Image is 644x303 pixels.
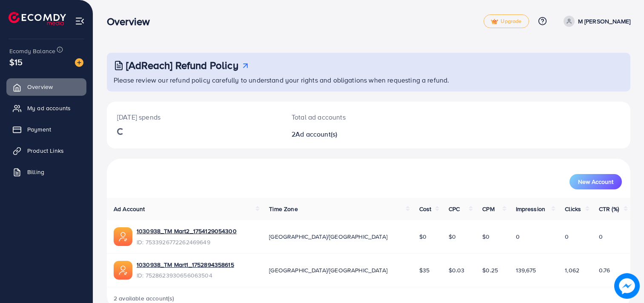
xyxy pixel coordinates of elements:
span: 0 [599,232,603,241]
h3: [AdReach] Refund Policy [126,59,238,71]
img: logo [9,12,66,25]
span: $0.03 [449,266,465,274]
span: Payment [27,125,51,134]
img: ic-ads-acc.e4c84228.svg [114,227,132,246]
span: [GEOGRAPHIC_DATA]/[GEOGRAPHIC_DATA] [269,266,387,274]
span: Ad Account [114,205,145,213]
span: Ecomdy Balance [9,47,55,55]
img: tick [491,19,498,25]
span: $0 [482,232,489,241]
a: Overview [6,78,86,95]
span: 0 [516,232,520,241]
span: $35 [419,266,429,274]
span: $15 [9,56,23,68]
h3: Overview [107,15,157,28]
p: Total ad accounts [292,112,402,122]
a: Payment [6,121,86,138]
span: 2 available account(s) [114,294,175,303]
a: M [PERSON_NAME] [560,16,630,27]
img: ic-ads-acc.e4c84228.svg [114,261,132,280]
span: $0.25 [482,266,498,274]
span: ID: 7528623930656063504 [137,271,234,280]
a: 1030938_TM Mart2_1754129054300 [137,227,237,235]
span: ID: 7533926772262469649 [137,238,237,246]
span: My ad accounts [27,104,71,112]
span: CTR (%) [599,205,619,213]
a: Product Links [6,142,86,159]
span: Impression [516,205,546,213]
span: 0 [565,232,569,241]
span: Time Zone [269,205,298,213]
p: [DATE] spends [117,112,271,122]
button: New Account [570,174,622,189]
span: Clicks [565,205,581,213]
a: tickUpgrade [484,14,529,28]
p: M [PERSON_NAME] [578,16,630,26]
span: New Account [578,179,613,185]
a: My ad accounts [6,100,86,117]
img: menu [75,16,85,26]
span: CPM [482,205,494,213]
span: $0 [449,232,456,241]
span: Upgrade [491,18,521,25]
span: Billing [27,168,44,176]
span: 0.76 [599,266,610,274]
span: Ad account(s) [295,129,337,139]
span: [GEOGRAPHIC_DATA]/[GEOGRAPHIC_DATA] [269,232,387,241]
span: 139,675 [516,266,536,274]
span: $0 [419,232,426,241]
p: Please review our refund policy carefully to understand your rights and obligations when requesti... [114,75,625,85]
span: Cost [419,205,432,213]
h2: 2 [292,130,402,138]
span: 1,062 [565,266,579,274]
span: CPC [449,205,460,213]
img: image [75,58,83,67]
span: Overview [27,83,53,91]
img: image [614,273,640,299]
a: Billing [6,163,86,180]
a: 1030938_TM Mart1_1752894358615 [137,260,234,269]
span: Product Links [27,146,64,155]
